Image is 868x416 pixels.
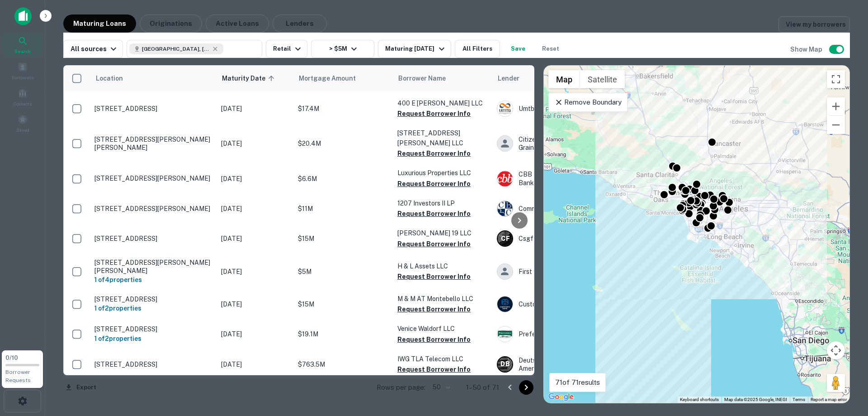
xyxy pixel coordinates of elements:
[94,295,212,303] p: [STREET_ADDRESS]
[397,228,488,238] p: [PERSON_NAME] 19 LLC
[827,116,845,134] button: Zoom out
[5,354,18,361] span: 0 / 10
[14,7,32,25] img: capitalize-icon.png
[827,70,845,88] button: Toggle fullscreen view
[311,40,374,58] button: > $5M
[497,326,513,342] img: picture
[299,73,368,84] span: Mortgage Amount
[466,382,499,393] p: 1–50 of 71
[823,344,868,387] iframe: Chat Widget
[221,234,289,244] p: [DATE]
[221,329,289,339] p: [DATE]
[94,303,212,313] h6: 1 of 2 properties
[536,40,565,58] button: Reset
[94,360,212,368] p: [STREET_ADDRESS]
[397,304,471,315] button: Request Borrower Info
[397,261,488,271] p: H & L Assets LLC
[548,70,580,88] button: Show street map
[298,329,388,339] p: $19.1M
[221,299,289,309] p: [DATE]
[397,271,471,282] button: Request Borrower Info
[497,101,513,116] img: picture
[546,391,576,403] a: Open this area in Google Maps (opens a new window)
[498,73,519,84] span: Lender
[142,45,210,53] span: [GEOGRAPHIC_DATA], [GEOGRAPHIC_DATA], [GEOGRAPHIC_DATA]
[94,275,212,285] h6: 1 of 4 properties
[16,126,29,134] span: Saved
[298,267,388,277] p: $5M
[14,48,31,55] span: Search
[397,108,471,119] button: Request Borrower Info
[793,397,805,402] a: Terms (opens in new tab)
[206,14,269,33] button: Active Loans
[397,178,471,189] button: Request Borrower Info
[497,296,632,312] div: Customers Bank
[555,377,600,388] p: 71 of 71 results
[94,105,212,113] p: [STREET_ADDRESS]
[71,43,119,54] div: All sources
[497,201,632,217] div: Commercial Bank Of [US_STATE]
[273,14,327,33] button: Lenders
[94,205,212,213] p: [STREET_ADDRESS][PERSON_NAME]
[397,208,471,219] button: Request Borrower Info
[724,397,787,402] span: Map data ©2025 Google, INEGI
[94,135,212,152] p: [STREET_ADDRESS][PERSON_NAME][PERSON_NAME]
[5,369,31,383] span: Borrower Requests
[397,148,471,159] button: Request Borrower Info
[298,299,388,309] p: $15M
[266,40,307,58] button: Retail
[298,234,388,244] p: $15M
[397,198,488,208] p: 1207 Investors II LP
[827,97,845,115] button: Zoom in
[397,364,471,375] button: Request Borrower Info
[298,174,388,184] p: $6.6M
[519,380,533,395] button: Go to next page
[298,104,388,114] p: $17.4M
[221,359,289,369] p: [DATE]
[385,43,447,54] div: Maturing [DATE]
[398,73,446,84] span: Borrower Name
[63,381,99,394] button: Export
[554,97,622,108] p: Remove Boundary
[497,230,632,247] div: Csgf Facility Fund III LLC
[221,174,289,184] p: [DATE]
[544,66,849,403] div: 0 0
[397,354,488,364] p: IWG TLA Telecom LLC
[497,100,632,117] div: Umtb [GEOGRAPHIC_DATA]
[94,174,212,182] p: [STREET_ADDRESS][PERSON_NAME]
[397,168,488,178] p: Luxurious Properties LLC
[504,40,533,58] button: Save your search to get updates of matches that match your search criteria.
[95,73,123,84] span: Location
[222,73,277,84] span: Maturity Date
[94,258,212,275] p: [STREET_ADDRESS][PERSON_NAME][PERSON_NAME]
[497,201,513,216] img: picture
[397,324,488,334] p: Venice Waldorf LLC
[429,381,452,394] div: 50
[298,359,388,369] p: $763.5M
[546,391,576,403] img: Google
[497,170,632,186] div: CBB Bank - Commonwealth Business Bank
[680,397,719,403] button: Keyboard shortcuts
[497,296,513,312] img: picture
[221,204,289,214] p: [DATE]
[94,234,212,243] p: [STREET_ADDRESS]
[221,267,289,277] p: [DATE]
[397,98,488,108] p: 400 E [PERSON_NAME] LLC
[497,356,632,373] div: Deutsche Bank Trust Company Americas
[500,359,509,369] p: D B
[501,234,509,244] p: C F
[580,70,625,88] button: Show satellite imagery
[497,326,632,342] div: Preferred Bank
[221,139,289,148] p: [DATE]
[94,325,212,333] p: [STREET_ADDRESS]
[63,14,136,33] button: Maturing Loans
[94,334,212,344] h6: 1 of 2 properties
[497,263,632,280] div: First General Bank
[14,100,32,107] span: Contacts
[377,382,425,393] p: Rows per page:
[397,239,471,249] button: Request Borrower Info
[12,74,33,81] span: Borrowers
[827,341,845,359] button: Map camera controls
[497,135,632,152] div: Citizens Bank And Trust Company Of Grainger County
